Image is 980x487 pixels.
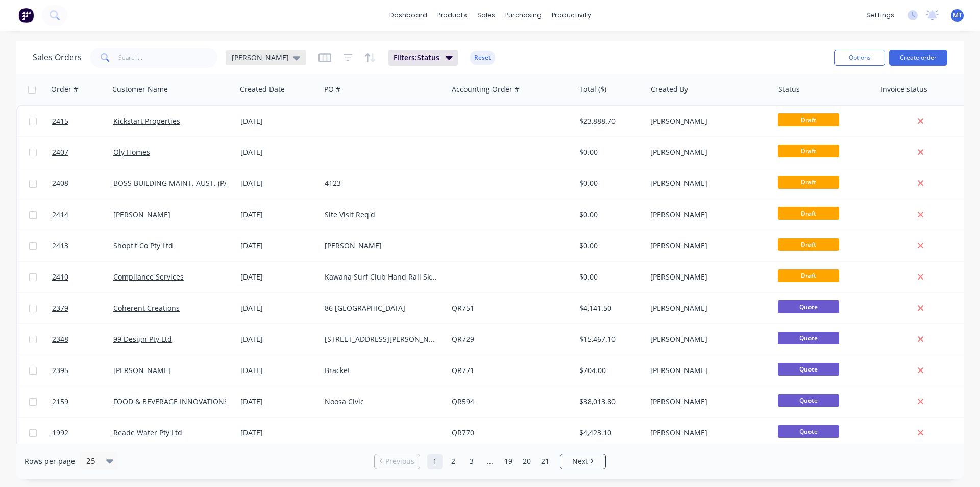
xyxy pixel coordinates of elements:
[579,241,639,251] div: $0.00
[51,84,78,95] div: Order #
[240,397,316,407] div: [DATE]
[24,456,75,467] span: Rows per page
[240,272,316,282] div: [DATE]
[113,365,170,375] a: [PERSON_NAME]
[325,303,438,313] div: 86 [GEOGRAPHIC_DATA]
[33,53,82,62] h1: Sales Orders
[52,210,68,220] span: 2414
[650,116,764,126] div: [PERSON_NAME]
[537,454,553,469] a: Page 21
[52,137,113,168] a: 2407
[446,454,461,469] a: Page 2
[650,272,764,282] div: [PERSON_NAME]
[18,8,34,23] img: Factory
[650,365,764,376] div: [PERSON_NAME]
[113,428,182,437] a: Reade Water Pty Ltd
[52,106,113,136] a: 2415
[579,147,639,157] div: $0.00
[650,397,764,407] div: [PERSON_NAME]
[650,334,764,344] div: [PERSON_NAME]
[52,178,68,189] span: 2408
[370,454,610,469] ul: Pagination
[52,147,68,157] span: 2407
[778,394,839,407] span: Quote
[500,8,547,23] div: purchasing
[470,51,495,65] button: Reset
[52,355,113,386] a: 2395
[384,8,432,23] a: dashboard
[118,48,218,68] input: Search...
[240,116,316,126] div: [DATE]
[52,397,68,407] span: 2159
[579,84,606,95] div: Total ($)
[452,365,474,375] a: QR771
[579,334,639,344] div: $15,467.10
[375,456,420,467] a: Previous page
[52,241,68,251] span: 2413
[240,178,316,189] div: [DATE]
[240,303,316,313] div: [DATE]
[240,241,316,251] div: [DATE]
[547,8,596,23] div: productivity
[778,269,839,282] span: Draft
[472,8,500,23] div: sales
[113,116,180,126] a: Kickstart Properties
[778,300,839,313] span: Quote
[240,84,285,95] div: Created Date
[778,363,839,376] span: Quote
[52,199,113,230] a: 2414
[52,293,113,323] a: 2379
[240,428,316,438] div: [DATE]
[464,454,479,469] a: Page 3
[579,365,639,376] div: $704.00
[113,147,150,157] a: Oly Homes
[52,230,113,261] a: 2413
[52,303,68,313] span: 2379
[778,145,839,157] span: Draft
[325,334,438,344] div: [STREET_ADDRESS][PERSON_NAME]
[651,84,688,95] div: Created By
[325,272,438,282] div: Kawana Surf Club Hand Rail Ski Racks
[52,365,68,376] span: 2395
[560,456,605,467] a: Next page
[52,272,68,282] span: 2410
[650,147,764,157] div: [PERSON_NAME]
[650,303,764,313] div: [PERSON_NAME]
[880,84,927,95] div: Invoice status
[427,454,443,469] a: Page 1 is your current page
[579,272,639,282] div: $0.00
[579,116,639,126] div: $23,888.70
[240,365,316,376] div: [DATE]
[452,334,474,344] a: QR729
[650,428,764,438] div: [PERSON_NAME]
[650,210,764,220] div: [PERSON_NAME]
[52,418,113,448] a: 1992
[579,178,639,189] div: $0.00
[52,386,113,417] a: 2159
[232,52,289,63] span: [PERSON_NAME]
[452,428,474,437] a: QR770
[113,397,244,406] a: FOOD & BEVERAGE INNOVATIONS (FBI)
[778,207,839,220] span: Draft
[324,84,340,95] div: PO #
[482,454,498,469] a: Jump forward
[240,334,316,344] div: [DATE]
[52,324,113,355] a: 2348
[394,53,439,63] span: Filters: Status
[778,84,800,95] div: Status
[325,397,438,407] div: Noosa Civic
[579,397,639,407] div: $38,013.80
[778,238,839,251] span: Draft
[889,50,947,66] button: Create order
[240,147,316,157] div: [DATE]
[452,84,519,95] div: Accounting Order #
[113,272,184,282] a: Compliance Services
[388,50,458,66] button: Filters:Status
[572,456,588,467] span: Next
[650,178,764,189] div: [PERSON_NAME]
[778,176,839,189] span: Draft
[861,8,899,23] div: settings
[52,116,68,126] span: 2415
[385,456,414,467] span: Previous
[579,428,639,438] div: $4,423.10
